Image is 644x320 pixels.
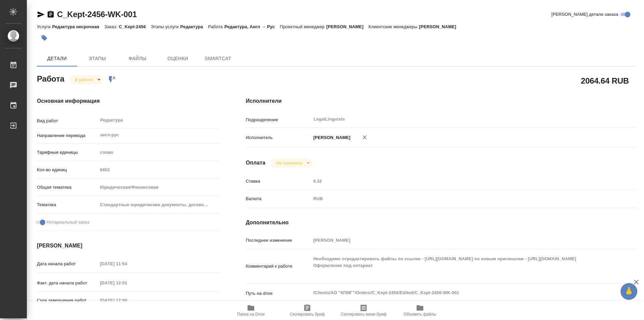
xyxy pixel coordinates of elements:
[98,199,219,211] div: Стандартные юридические документы, договоры, уставы
[311,134,351,141] p: [PERSON_NAME]
[202,54,234,63] span: SmartCat
[224,24,280,29] p: Редактура, Англ → Рус
[326,24,369,29] p: [PERSON_NAME]
[37,201,98,208] p: Тематика
[369,24,419,29] p: Клиентские менеджеры
[37,24,52,29] p: Услуга
[246,117,311,123] p: Подразделение
[581,75,629,86] h2: 2064.64 RUB
[121,54,154,63] span: Файлы
[246,290,311,297] p: Путь на drive
[311,235,604,245] input: Пустое поле
[335,301,392,320] button: Скопировать мини-бриф
[623,284,635,299] span: 🙏
[37,261,98,267] p: Дата начала работ
[98,165,219,175] input: Пустое поле
[81,54,113,63] span: Этапы
[47,219,89,226] span: Нотариальный заказ
[37,280,98,286] p: Факт. дата начала работ
[57,10,137,19] a: C_Kept-2456-WK-001
[98,295,156,305] input: Пустое поле
[271,158,312,168] div: В работе
[289,312,325,317] span: Скопировать бриф
[98,182,219,193] div: Юридическая/Финансовая
[246,178,311,185] p: Ставка
[37,10,45,18] button: Скопировать ссылку для ЯМессенджера
[162,54,194,63] span: Оценки
[37,97,219,105] h4: Основная информация
[246,195,311,202] p: Валюта
[311,253,604,278] textarea: Необходимо отредактировать файлы по ссылке - [URL][DOMAIN_NAME] по новым оригиналам - [URL][DOMAI...
[223,301,279,320] button: Папка на Drive
[37,118,98,124] p: Вид работ
[98,259,156,269] input: Пустое поле
[119,24,151,29] p: C_Kept-2456
[52,24,104,29] p: Редактура несрочная
[246,134,311,141] p: Исполнитель
[69,75,103,84] div: В работе
[340,312,386,317] span: Скопировать мини-бриф
[404,312,436,317] span: Обновить файлы
[311,176,604,186] input: Пустое поле
[98,147,219,158] div: слово
[37,167,98,173] p: Кол-во единиц
[357,130,372,145] button: Удалить исполнителя
[37,242,219,250] h4: [PERSON_NAME]
[37,149,98,156] p: Тарифные единицы
[37,184,98,191] p: Общая тематика
[98,278,156,288] input: Пустое поле
[237,312,265,317] span: Папка на Drive
[246,237,311,244] p: Последнее изменение
[311,193,604,204] div: RUB
[208,24,224,29] p: Работа
[73,77,95,83] button: В работе
[280,24,326,29] p: Проектный менеджер
[104,24,119,29] p: Заказ:
[41,54,73,63] span: Детали
[37,31,52,45] button: Добавить тэг
[274,160,304,166] button: Не оплачена
[47,10,55,18] button: Скопировать ссылку
[246,263,311,270] p: Комментарий к работе
[246,97,637,105] h4: Исполнители
[621,283,637,300] button: 🙏
[246,159,266,167] h4: Оплата
[392,301,448,320] button: Обновить файлы
[279,301,335,320] button: Скопировать бриф
[246,219,637,227] h4: Дополнительно
[37,132,98,139] p: Направление перевода
[551,11,618,18] span: [PERSON_NAME] детали заказа
[180,24,208,29] p: Редактура
[151,24,180,29] p: Этапы услуги
[311,287,604,299] textarea: /Clients/АО "КПМГ"/Orders/C_Kept-2456/Edited/C_Kept-2456-WK-001
[419,24,461,29] p: [PERSON_NAME]
[37,297,98,304] p: Срок завершения работ
[37,72,64,84] h2: Работа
